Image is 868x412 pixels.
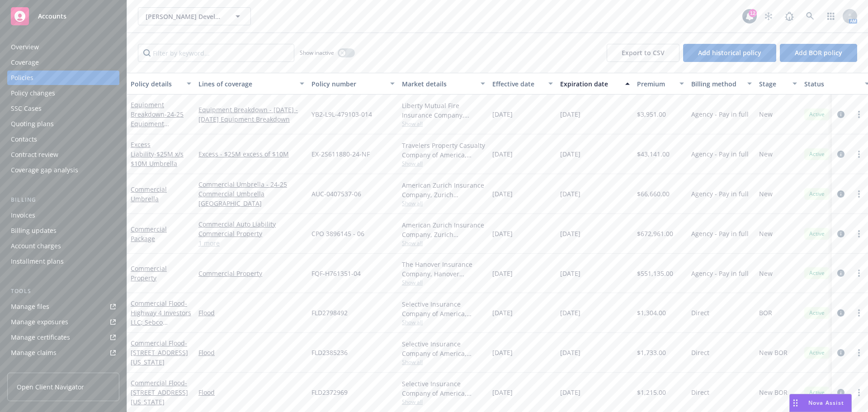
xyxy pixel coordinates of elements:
div: Billing [7,195,119,204]
span: [DATE] [492,189,513,199]
a: more [854,387,864,398]
a: Commercial Umbrella - 24-25 Commercial Umbrella [GEOGRAPHIC_DATA] [198,180,304,208]
a: Quoting plans [7,117,119,131]
span: Direct [691,308,709,317]
a: Switch app [822,7,840,25]
span: EX-2S611880-24-NF [311,149,370,159]
div: Premium [637,79,674,89]
a: more [854,268,864,279]
a: Flood [198,308,304,317]
div: Manage certificates [11,330,70,345]
button: Add historical policy [683,44,776,62]
span: CPO 3896145 - 06 [311,229,364,238]
span: Active [808,190,826,198]
button: Policy details [127,73,195,95]
a: Overview [7,40,119,54]
a: Commercial Umbrella [131,185,167,203]
a: more [854,347,864,358]
span: AUC-0407537-06 [311,189,361,199]
a: circleInformation [835,109,846,120]
a: Commercial Auto Liability [198,219,304,229]
span: Agency - Pay in full [691,149,749,159]
div: Effective date [492,79,543,89]
span: Active [808,150,826,158]
div: Market details [402,79,475,89]
span: $43,141.00 [637,149,670,159]
input: Filter by keyword... [138,44,294,62]
span: Agency - Pay in full [691,109,749,119]
a: Manage certificates [7,330,119,345]
span: YB2-L9L-479103-014 [311,109,372,119]
span: New [759,229,773,238]
a: circleInformation [835,308,846,318]
a: circleInformation [835,268,846,279]
a: Equipment Breakdown [131,100,184,137]
div: Coverage [11,55,39,70]
span: Direct [691,348,709,357]
span: Show all [402,199,485,207]
a: more [854,228,864,239]
div: Contacts [11,132,37,147]
a: Excess Liability [131,140,184,168]
a: Contract review [7,147,119,162]
span: [DATE] [560,348,580,357]
span: FLD2385236 [311,348,348,357]
div: American Zurich Insurance Company, Zurich Insurance Group [402,180,485,199]
span: [DATE] [560,308,580,317]
a: Manage exposures [7,315,119,329]
div: Drag to move [790,394,801,412]
span: Add historical policy [698,48,761,57]
a: more [854,109,864,120]
span: - 24-25 Equipment Breakdown [131,110,184,137]
div: Policy changes [11,86,55,100]
a: Coverage gap analysis [7,163,119,177]
span: [DATE] [560,109,580,119]
a: Policies [7,71,119,85]
span: Show inactive [300,49,334,57]
div: Account charges [11,239,61,253]
span: [DATE] [492,229,513,238]
a: Accounts [7,4,119,29]
div: Tools [7,287,119,296]
span: BOR [759,308,772,317]
span: New [759,109,773,119]
span: Agency - Pay in full [691,269,749,278]
span: Export to CSV [622,48,665,57]
span: [DATE] [492,348,513,357]
span: Nova Assist [808,399,844,407]
button: Premium [633,73,688,95]
span: [DATE] [492,308,513,317]
span: [DATE] [560,229,580,238]
div: Manage BORs [11,361,53,375]
span: $3,951.00 [637,109,666,119]
a: Billing updates [7,223,119,238]
div: Travelers Property Casualty Company of America, Travelers Insurance [402,141,485,160]
a: Manage files [7,299,119,314]
span: Active [808,388,826,397]
a: Excess - $25M excess of $10M [198,149,304,159]
a: Commercial Property [131,264,167,282]
a: Contacts [7,132,119,147]
a: circleInformation [835,347,846,358]
button: Nova Assist [789,394,852,412]
span: FQF-H761351-04 [311,269,361,278]
span: Show all [402,160,485,167]
span: $1,304.00 [637,308,666,317]
button: Expiration date [557,73,633,95]
span: [DATE] [492,388,513,397]
a: SSC Cases [7,101,119,116]
a: Manage BORs [7,361,119,375]
div: Quoting plans [11,117,54,131]
a: Commercial Property [198,229,304,238]
span: Active [808,230,826,238]
span: FLD2798492 [311,308,348,317]
span: - $25M x/s $10M Umbrella [131,150,184,168]
a: Coverage [7,55,119,70]
div: Coverage gap analysis [11,163,78,177]
span: [DATE] [492,109,513,119]
button: Effective date [489,73,557,95]
div: Policies [11,71,33,85]
span: New [759,189,773,199]
button: Policy number [308,73,398,95]
span: $66,660.00 [637,189,670,199]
